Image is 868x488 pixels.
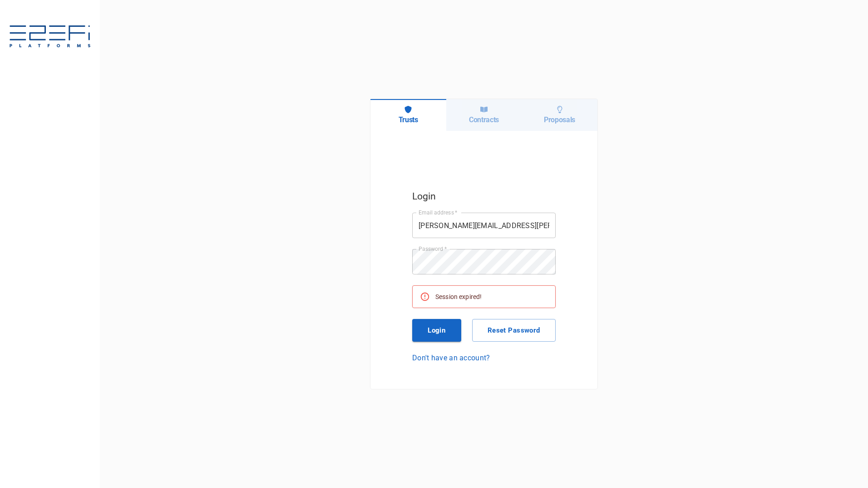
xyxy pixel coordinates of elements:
[412,189,556,204] h5: Login
[419,245,447,253] label: Password
[412,319,461,342] button: Login
[399,115,418,124] h6: Trusts
[469,115,499,124] h6: Contracts
[472,319,556,342] button: Reset Password
[419,209,458,216] label: Email address
[435,289,482,305] div: Session expired!
[544,115,575,124] h6: Proposals
[9,25,91,49] img: E2EFiPLATFORMS-7f06cbf9.svg
[412,353,556,363] a: Don't have an account?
